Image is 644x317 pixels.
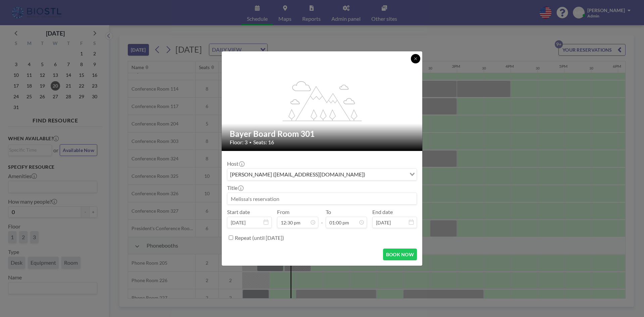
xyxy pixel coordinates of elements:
label: Title [227,184,243,191]
label: Host [227,160,244,167]
label: From [277,209,289,215]
span: Seats: 16 [253,139,274,146]
input: Melissa's reservation [227,193,417,204]
span: • [249,140,252,145]
g: flex-grow: 1.2; [283,81,362,121]
label: Repeat (until [DATE]) [235,234,284,241]
span: Floor: 3 [230,139,248,146]
div: Search for option [227,169,417,180]
button: BOOK NOW [383,249,417,260]
label: To [326,209,331,215]
span: - [321,211,323,226]
h2: Bayer Board Room 301 [230,129,415,139]
label: Start date [227,209,250,215]
label: End date [372,209,393,215]
input: Search for option [367,170,406,179]
span: [PERSON_NAME] ([EMAIL_ADDRESS][DOMAIN_NAME]) [229,170,367,179]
